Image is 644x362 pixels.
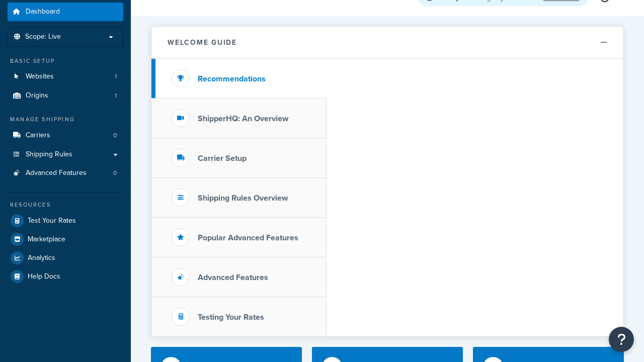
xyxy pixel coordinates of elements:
a: Marketplace [8,230,123,248]
span: Dashboard [26,8,60,16]
h3: Popular Advanced Features [198,233,298,242]
span: 0 [113,131,117,140]
span: 1 [115,92,117,100]
span: Test Your Rates [28,217,76,225]
a: Origins1 [8,86,123,105]
li: Advanced Features [8,164,123,183]
div: Basic Setup [8,57,123,65]
span: Analytics [28,254,55,262]
h3: Carrier Setup [198,154,247,163]
a: Shipping Rules [8,145,123,164]
div: Manage Shipping [8,115,123,124]
h3: ShipperHQ: An Overview [198,114,288,123]
span: Origins [26,92,48,100]
h3: Testing Your Rates [198,313,264,322]
span: Marketplace [28,235,65,244]
h3: Advanced Features [198,273,268,282]
span: Shipping Rules [26,150,72,159]
li: Origins [8,86,123,105]
a: Analytics [8,249,123,267]
a: Carriers0 [8,126,123,145]
li: Websites [8,67,123,86]
span: Carriers [26,131,50,140]
h2: Welcome Guide [168,39,237,46]
span: Websites [26,72,54,81]
h3: Shipping Rules Overview [198,194,288,203]
a: Advanced Features0 [8,164,123,183]
div: Resources [8,201,123,209]
h3: Recommendations [198,74,266,83]
a: Websites1 [8,67,123,86]
a: Help Docs [8,267,123,286]
button: Open Resource Center [609,327,634,352]
a: Dashboard [8,3,123,21]
span: Scope: Live [25,33,61,41]
span: 1 [115,72,117,81]
li: Carriers [8,126,123,145]
span: Help Docs [28,273,60,281]
span: Advanced Features [26,169,87,177]
button: Welcome Guide [151,27,623,59]
a: Test Your Rates [8,212,123,230]
span: 0 [113,169,117,177]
